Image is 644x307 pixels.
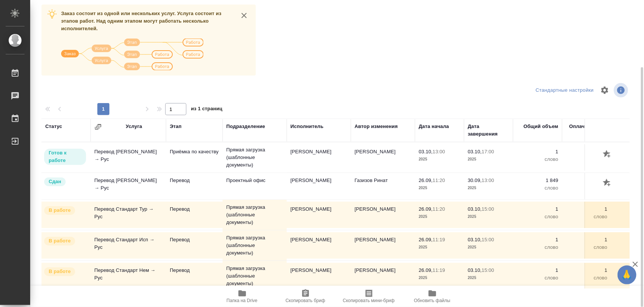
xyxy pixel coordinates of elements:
p: слово [517,213,558,221]
p: 13:00 [433,149,445,154]
span: Настроить таблицу [596,81,614,99]
p: 26.09, [419,267,433,273]
span: Скопировать мини-бриф [343,298,395,303]
span: Скопировать бриф [286,298,325,303]
p: 13:00 [482,177,494,183]
p: 1 849 [566,177,607,184]
td: Проектный офис [223,173,287,199]
p: 2025 [419,156,460,163]
button: Скопировать бриф [274,286,337,307]
span: Заказ состоит из одной или нескольких услуг. Услуга состоит из этапов работ. Над одним этапом мог... [61,11,221,31]
p: 15:00 [482,206,494,212]
div: Услуга [126,123,142,130]
p: 11:19 [433,237,445,242]
p: слово [566,244,607,251]
td: [PERSON_NAME] [287,173,351,199]
p: 1 [517,236,558,244]
td: Перевод [PERSON_NAME] → Рус [91,173,166,199]
p: 03.10, [468,237,482,242]
div: Статус [45,123,62,130]
p: 2025 [468,156,509,163]
p: 15:00 [482,267,494,273]
button: close [238,10,250,21]
p: 2025 [419,244,460,251]
button: Папка на Drive [211,286,274,307]
div: Подразделение [226,123,265,130]
p: Перевод [170,205,219,213]
p: 2025 [468,213,509,221]
p: 1 [566,236,607,244]
span: 🙏 [621,267,633,283]
span: Папка на Drive [227,298,258,303]
td: [PERSON_NAME] [287,202,351,228]
button: Скопировать мини-бриф [337,286,401,307]
p: 17:00 [482,149,494,154]
div: Дата завершения [468,123,509,138]
span: Посмотреть информацию [614,83,630,97]
p: 2025 [468,184,509,192]
td: [PERSON_NAME] [351,232,415,259]
span: Обновить файлы [414,298,450,303]
p: Готов к работе [49,149,81,164]
p: 1 [517,267,558,274]
p: 1 [566,148,607,156]
button: Сгруппировать [94,123,102,131]
p: слово [566,184,607,192]
p: 03.10, [468,267,482,273]
p: слово [566,274,607,282]
p: 26.09, [419,237,433,242]
td: [PERSON_NAME] [351,144,415,171]
p: Перевод [170,177,219,184]
div: Этап [170,123,181,130]
p: 03.10, [468,149,482,154]
button: Добавить оценку [601,177,614,190]
p: 26.09, [419,177,433,183]
td: Прямая загрузка (шаблонные документы) [223,200,287,230]
div: Общий объем [524,123,558,130]
p: 1 849 [517,177,558,184]
p: слово [566,156,607,163]
p: 03.10, [419,149,433,154]
td: [PERSON_NAME] [287,263,351,289]
button: 🙏 [618,265,636,284]
button: Обновить файлы [401,286,464,307]
td: [PERSON_NAME] [351,263,415,289]
p: 11:20 [433,177,445,183]
p: слово [517,184,558,192]
td: Перевод Стандарт Исп → Рус [91,232,166,259]
td: Прямая загрузка (шаблонные документы) [223,142,287,173]
td: Перевод Стандарт Нем → Рус [91,263,166,289]
p: В работе [49,268,71,275]
td: [PERSON_NAME] [287,144,351,171]
p: слово [517,156,558,163]
p: слово [517,274,558,282]
p: 15:00 [482,237,494,242]
p: 2025 [419,213,460,221]
td: [PERSON_NAME] [287,232,351,259]
p: Сдан [49,178,61,185]
div: Дата начала [419,123,449,130]
p: 1 [517,205,558,213]
p: 1 [517,148,558,156]
p: 11:20 [433,206,445,212]
span: из 1 страниц [191,104,223,115]
p: В работе [49,237,71,245]
p: 30.09, [468,177,482,183]
p: 03.10, [468,206,482,212]
p: Перевод [170,236,219,244]
td: Перевод Стандарт Тур → Рус [91,202,166,228]
p: 2025 [419,184,460,192]
td: Прямая загрузка (шаблонные документы) [223,261,287,291]
div: Исполнитель [290,123,324,130]
td: Перевод [PERSON_NAME] → Рус [91,144,166,171]
td: Газизов Ринат [351,173,415,199]
p: В работе [49,207,71,214]
div: Автор изменения [355,123,398,130]
p: 26.09, [419,206,433,212]
p: Перевод [170,267,219,274]
div: Оплачиваемый объем [566,123,607,138]
p: 2025 [419,274,460,282]
td: [PERSON_NAME] [351,202,415,228]
p: Приёмка по качеству [170,148,219,156]
p: 11:19 [433,267,445,273]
